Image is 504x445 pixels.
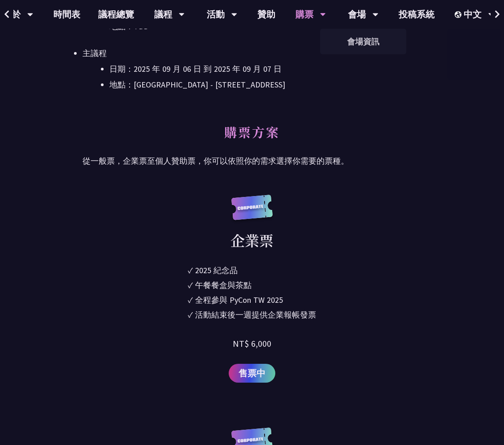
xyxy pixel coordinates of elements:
[195,294,283,306] div: 全程參與 PyCon TW 2025
[188,294,316,306] li: ✓
[188,264,316,276] li: ✓
[195,264,238,276] div: 2025 紀念品
[109,62,421,76] li: 日期：2025 年 09 月 06 日 到 2025 年 09 月 07 日
[195,279,252,291] div: 午餐餐盒與茶點
[83,154,421,168] p: 從一般票，企業票至個人贊助票，你可以依照你的需求選擇你需要的票種。
[195,309,316,321] div: 活動結束後一週提供企業報帳發票
[109,78,421,92] li: 地點：[GEOGRAPHIC_DATA] - ​[STREET_ADDRESS]
[83,47,421,92] li: 主議程
[230,195,274,229] img: corporate.a587c14.svg
[229,364,275,383] a: 售票中
[239,366,265,380] span: 售票中
[230,229,274,251] div: 企業票
[233,337,271,350] div: NT$ 6,000
[188,309,316,321] li: ✓
[83,123,421,150] h2: 購票方案
[188,279,316,291] li: ✓
[455,11,464,18] img: Locale Icon
[320,31,406,52] a: 會場資訊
